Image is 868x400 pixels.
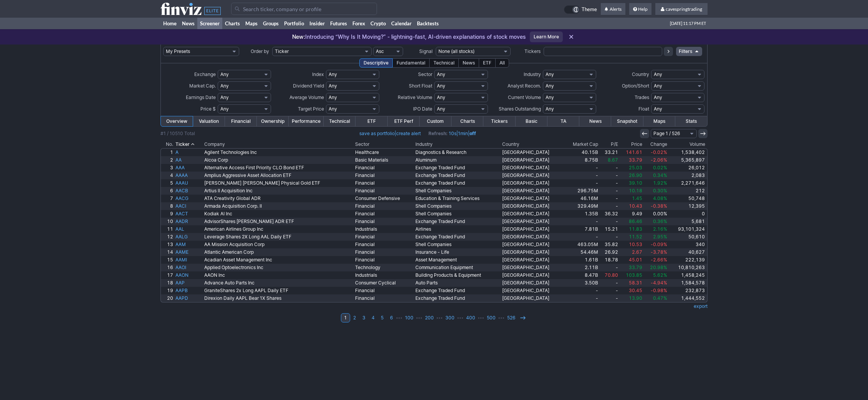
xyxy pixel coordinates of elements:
[414,264,501,271] a: Communication Equipment
[650,264,667,270] span: 20.98%
[619,233,643,241] a: 11.52
[643,241,668,248] a: -0.09%
[174,294,203,302] a: AAPD
[174,156,203,164] a: AA
[501,149,564,156] a: [GEOGRAPHIC_DATA]
[354,264,414,271] a: Technology
[161,241,174,248] a: 13
[599,256,619,264] a: 18.78
[225,116,257,126] a: Financial
[203,202,354,210] a: Armada Acquisition Corp. II
[203,287,354,294] a: GraniteShares 2x Long AAPL Daily ETF
[643,287,668,294] a: -0.98%
[414,172,501,179] a: Exchange Traded Fund
[203,279,354,287] a: Advance Auto Parts Inc
[564,179,599,187] a: -
[564,225,599,233] a: 7.81B
[483,116,515,126] a: Tickers
[414,287,501,294] a: Exchange Traded Fund
[174,225,203,233] a: AAL
[629,203,642,209] span: 10.43
[643,164,668,172] a: 0.02%
[651,288,667,293] span: -0.98%
[643,195,668,202] a: 4.08%
[629,226,642,232] span: 11.83
[354,149,414,156] a: Healthcare
[281,18,307,29] a: Portfolio
[599,248,619,256] a: 26.92
[174,195,203,202] a: AACG
[354,225,414,233] a: Industrials
[203,271,354,279] a: AAON Inc
[161,179,174,187] a: 5
[368,18,389,29] a: Crypto
[651,249,667,255] span: -3.78%
[668,248,707,256] a: 40,627
[653,234,667,240] span: 2.95%
[354,156,414,164] a: Basic Materials
[174,279,203,287] a: AAP
[451,116,483,126] a: Charts
[174,202,203,210] a: AACI
[414,210,501,218] a: Shell Companies
[354,195,414,202] a: Consumer Defensive
[501,195,564,202] a: [GEOGRAPHIC_DATA]
[354,187,414,195] a: Financial
[651,241,667,247] span: -0.09%
[582,5,597,14] span: Theme
[629,3,651,15] a: Help
[675,116,707,126] a: Stats
[203,225,354,233] a: American Airlines Group Inc
[643,210,668,218] a: 0.00%
[619,187,643,195] a: 10.18
[174,248,203,256] a: AAME
[619,271,643,279] a: 103.85
[354,279,414,287] a: Consumer Cyclical
[161,271,174,279] a: 17
[160,18,179,29] a: Home
[564,202,599,210] a: 329.49M
[389,18,414,29] a: Calendar
[619,156,643,164] a: 33.79
[619,279,643,287] a: 58.31
[653,188,667,193] span: 0.30%
[629,218,642,224] span: 86.46
[203,233,354,241] a: Leverage Shares 2X Long AAL Daily ETF
[307,18,327,29] a: Insider
[668,233,707,241] a: 50,610
[501,179,564,187] a: [GEOGRAPHIC_DATA]
[179,18,197,29] a: News
[629,188,642,193] span: 10.18
[564,256,599,264] a: 1.61B
[626,149,642,155] span: 141.61
[564,210,599,218] a: 1.35B
[564,241,599,248] a: 463.05M
[161,187,174,195] a: 6
[653,172,667,178] span: 0.34%
[599,195,619,202] a: -
[619,264,643,271] a: 33.79
[161,210,174,218] a: 9
[599,225,619,233] a: 15.21
[414,187,501,195] a: Shell Companies
[354,248,414,256] a: Financial
[161,156,174,164] a: 2
[668,149,707,156] a: 1,538,402
[629,280,642,286] span: 58.31
[599,279,619,287] a: -
[257,116,289,126] a: Ownership
[203,241,354,248] a: AA Mission Acquisition Corp
[668,271,707,279] a: 1,458,245
[564,279,599,287] a: 3.50B
[414,233,501,241] a: Exchange Traded Fund
[668,241,707,248] a: 340
[414,18,441,29] a: Backtests
[203,248,354,256] a: Atlantic American Corp
[501,264,564,271] a: [GEOGRAPHIC_DATA]
[668,218,707,225] a: 5,681
[222,18,243,29] a: Charts
[564,271,599,279] a: 8.47B
[619,164,643,172] a: 25.03
[161,195,174,202] a: 7
[668,164,707,172] a: 26,012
